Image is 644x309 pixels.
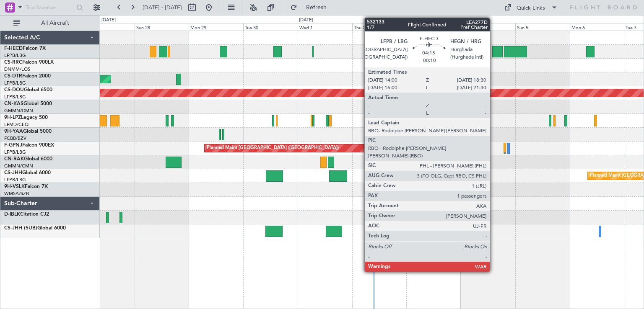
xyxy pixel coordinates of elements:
[80,23,135,31] div: Sat 27
[189,23,243,31] div: Mon 29
[4,60,54,65] a: CS-RRCFalcon 900LX
[4,46,46,51] a: F-HECDFalcon 7X
[4,88,24,93] span: CS-DOU
[4,184,25,189] span: 9H-VSLK
[4,108,33,114] a: GMMN/CMN
[4,163,33,169] a: GMMN/CMN
[4,129,52,134] a: 9H-YAAGlobal 5000
[4,143,54,148] a: F-GPNJFalcon 900EX
[4,143,22,148] span: F-GPNJ
[299,5,334,10] span: Refresh
[4,74,22,79] span: CS-DTR
[4,184,48,189] a: 9H-VSLKFalcon 7X
[4,170,22,175] span: CS-JHH
[4,74,51,79] a: CS-DTRFalcon 2000
[515,23,570,31] div: Sun 5
[207,142,339,154] div: Planned Maint [GEOGRAPHIC_DATA] ([GEOGRAPHIC_DATA])
[395,45,414,58] div: No Crew
[4,94,26,100] a: LFPB/LBG
[4,212,20,217] span: D-IBLK
[4,66,30,72] a: DNMM/LOS
[4,52,26,59] a: LFPB/LBG
[4,101,52,106] a: CN-KASGlobal 5000
[298,23,352,31] div: Wed 1
[101,17,116,24] div: [DATE]
[299,17,313,24] div: [DATE]
[4,129,23,134] span: 9H-YAA
[4,170,51,175] a: CS-JHHGlobal 6000
[4,157,52,162] a: CN-RAKGlobal 6000
[243,23,298,31] div: Tue 30
[143,4,182,11] span: [DATE] - [DATE]
[9,16,91,30] button: All Aircraft
[4,191,29,197] a: WMSA/SZB
[286,1,337,14] button: Refresh
[4,226,66,231] a: CS-JHH (SUB)Global 6000
[517,4,545,13] div: Quick Links
[4,80,26,86] a: LFPB/LBG
[461,23,515,31] div: Sat 4
[4,135,26,142] a: FCBB/BZV
[26,1,74,14] input: Trip Number
[135,23,189,31] div: Sun 28
[4,177,26,183] a: LFPB/LBG
[4,60,22,65] span: CS-RRC
[4,121,29,128] a: LFMD/CEQ
[570,23,624,31] div: Mon 6
[500,1,562,14] button: Quick Links
[4,88,52,93] a: CS-DOUGlobal 6500
[4,226,37,231] span: CS-JHH (SUB)
[406,23,461,31] div: Fri 3
[22,20,88,26] span: All Aircraft
[4,157,24,162] span: CN-RAK
[352,23,407,31] div: Thu 2
[4,149,26,155] a: LFPB/LBG
[4,46,23,51] span: F-HECD
[4,101,23,106] span: CN-KAS
[4,212,49,217] a: D-IBLKCitation CJ2
[4,115,21,120] span: 9H-LPZ
[4,115,48,120] a: 9H-LPZLegacy 500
